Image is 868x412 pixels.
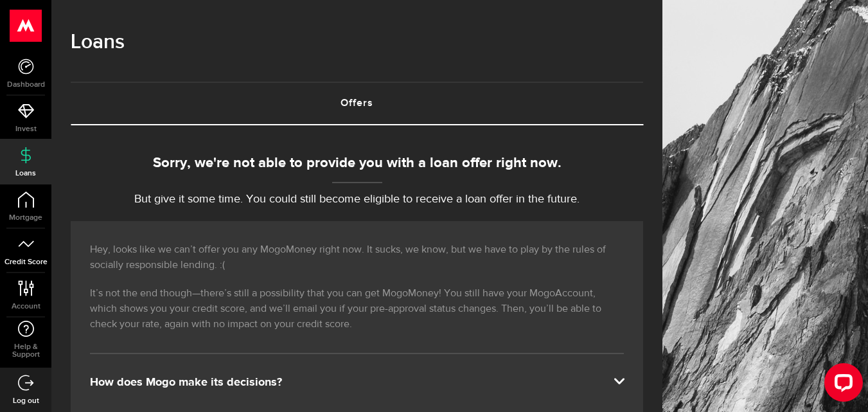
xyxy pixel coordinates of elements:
[90,286,624,332] p: It’s not the end though—there’s still a possibility that you can get MogoMoney! You still have yo...
[71,153,643,174] div: Sorry, we're not able to provide you with a loan offer right now.
[90,242,624,273] p: Hey, looks like we can’t offer you any MogoMoney right now. It sucks, we know, but we have to pla...
[90,375,624,390] div: How does Mogo make its decisions?
[71,191,643,208] p: But give it some time. You could still become eligible to receive a loan offer in the future.
[814,358,868,412] iframe: LiveChat chat widget
[71,83,643,124] a: Offers
[71,82,643,125] ul: Tabs Navigation
[71,26,643,59] h1: Loans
